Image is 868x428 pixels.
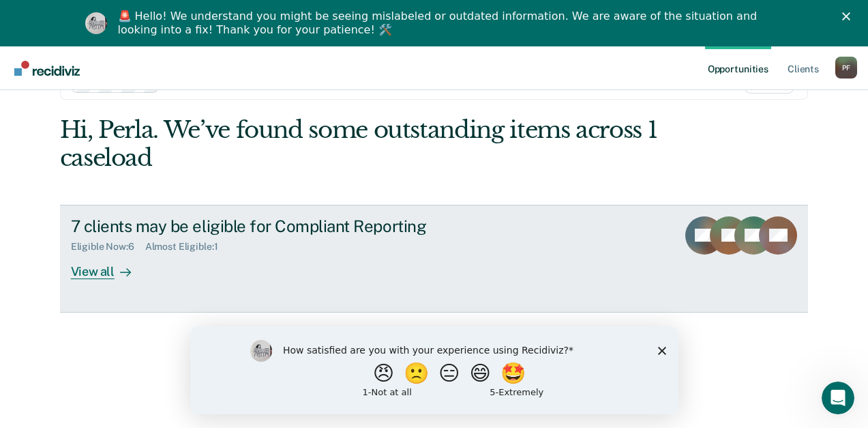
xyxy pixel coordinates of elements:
iframe: Intercom live chat [822,382,854,414]
div: View all [71,253,147,279]
img: Recidiviz [14,61,80,76]
div: 7 clients may be eligible for Compliant Reporting [71,216,550,236]
button: Profile dropdown button [835,57,857,79]
div: Eligible Now : 6 [71,241,145,253]
a: Opportunities [705,46,771,90]
a: Clients [785,46,822,90]
div: 🚨 Hello! We understand you might be seeing mislabeled or outdated information. We are aware of th... [118,10,762,37]
img: Profile image for Kim [85,12,107,34]
div: Hi, Perla. We’ve found some outstanding items across 1 caseload [60,116,659,172]
div: Almost Eligible : 1 [145,241,229,253]
div: P F [835,57,857,79]
div: Close [842,12,856,20]
a: 7 clients may be eligible for Compliant ReportingEligible Now:6Almost Eligible:1View all [60,205,809,313]
iframe: Survey by Kim from Recidiviz [190,326,678,414]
